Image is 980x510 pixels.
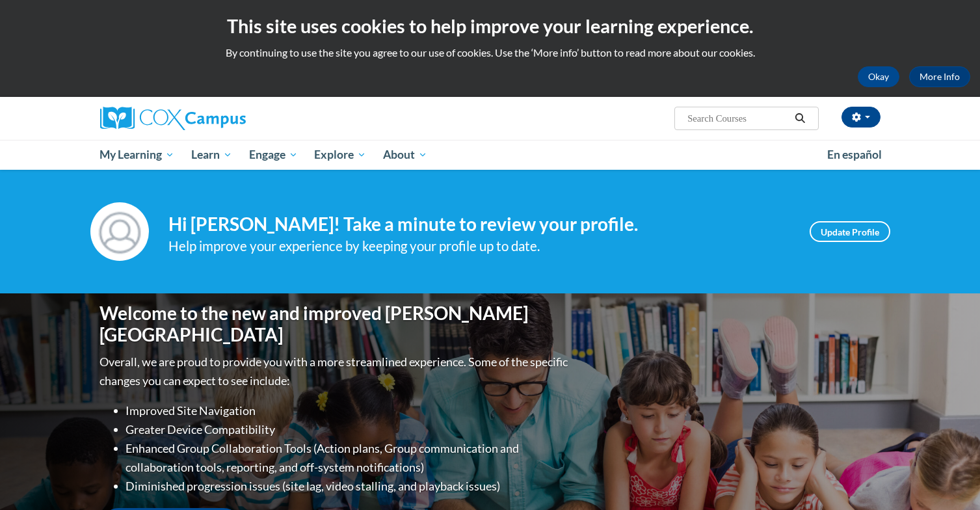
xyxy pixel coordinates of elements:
p: Overall, we are proud to provide you with a more streamlined experience. Some of the specific cha... [100,353,572,390]
img: Cox Campus [100,107,246,130]
a: Explore [306,140,375,170]
a: About [375,140,436,170]
button: Okay [858,66,899,87]
a: More Info [909,66,970,87]
h4: Hi [PERSON_NAME]! Take a minute to review your profile. [168,213,790,235]
a: Cox Campus [100,107,347,130]
li: Greater Device Compatibility [126,420,572,439]
p: By continuing to use the site you agree to our use of cookies. Use the ‘More info’ button to read... [10,46,970,60]
li: Enhanced Group Collaboration Tools (Action plans, Group communication and collaboration tools, re... [126,439,572,477]
input: Search Courses [686,111,790,126]
button: Account Settings [841,107,881,127]
a: Engage [241,140,306,170]
span: Engage [249,147,298,163]
iframe: Button to launch messaging window [928,458,970,500]
span: En español [827,148,882,161]
div: Main menu [81,140,900,170]
h2: This site uses cookies to help improve your learning experience. [10,13,970,39]
li: Diminished progression issues (site lag, video stalling, and playback issues) [126,477,572,496]
a: En español [819,141,890,168]
button: Search [790,111,810,126]
span: About [383,147,427,163]
span: Explore [314,147,366,163]
span: Learn [191,147,232,163]
span: My Learning [99,147,174,163]
a: Learn [183,140,241,170]
li: Improved Site Navigation [126,401,572,420]
div: Help improve your experience by keeping your profile up to date. [168,235,790,257]
img: Profile Image [90,202,149,261]
h1: Welcome to the new and improved [PERSON_NAME][GEOGRAPHIC_DATA] [100,302,572,346]
a: Update Profile [810,221,890,242]
a: My Learning [92,140,183,170]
